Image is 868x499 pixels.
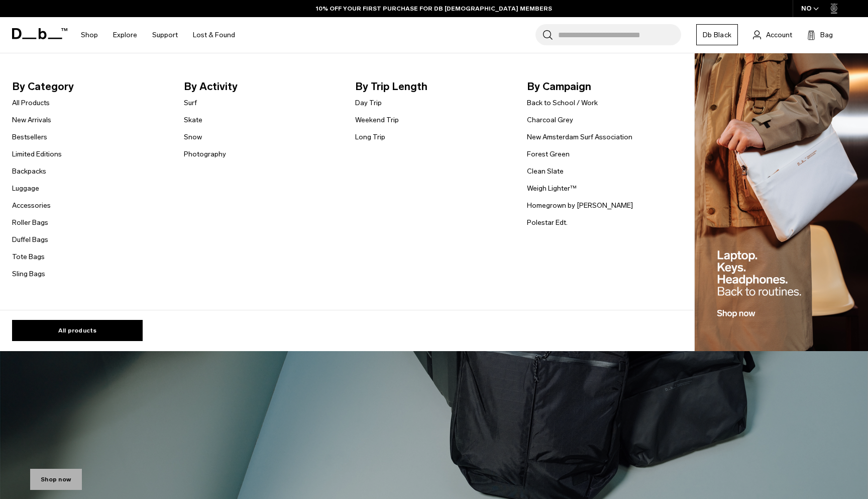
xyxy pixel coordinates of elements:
a: Backpacks [12,166,46,177]
a: Weigh Lighter™ [527,183,577,194]
span: Bag [820,30,833,40]
span: By Trip Length [355,78,511,95]
nav: Main Navigation [73,17,243,53]
a: 10% OFF YOUR FIRST PURCHASE FOR DB [DEMOGRAPHIC_DATA] MEMBERS [316,4,552,13]
span: By Activity [184,78,340,95]
img: Db [695,53,868,352]
span: By Campaign [527,78,683,95]
a: Bestsellers [12,132,47,142]
a: Photography [184,149,226,159]
a: Back to School / Work [527,98,598,108]
span: Account [766,30,792,40]
a: New Arrivals [12,115,51,125]
a: Snow [184,132,202,142]
a: Homegrown by [PERSON_NAME] [527,200,633,211]
a: Clean Slate [527,166,564,177]
a: Charcoal Grey [527,115,573,125]
a: Polestar Edt. [527,217,568,228]
a: Roller Bags [12,217,48,228]
a: Accessories [12,200,51,211]
a: Surf [184,98,197,108]
a: All Products [12,98,50,108]
a: Explore [113,17,137,53]
a: Support [152,17,178,53]
a: All products [12,320,143,341]
a: Shop [81,17,98,53]
a: Day Trip [355,98,382,108]
a: Forest Green [527,149,570,159]
a: Luggage [12,183,39,194]
span: By Category [12,78,168,95]
a: New Amsterdam Surf Association [527,132,632,142]
a: Skate [184,115,202,125]
a: Limited Editions [12,149,62,159]
a: Long Trip [355,132,385,142]
button: Bag [807,29,833,41]
a: Weekend Trip [355,115,399,125]
a: Lost & Found [193,17,235,53]
a: Db Black [696,24,738,45]
a: Duffel Bags [12,234,48,245]
a: Account [753,29,792,41]
a: Sling Bags [12,269,45,279]
a: Tote Bags [12,252,45,262]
